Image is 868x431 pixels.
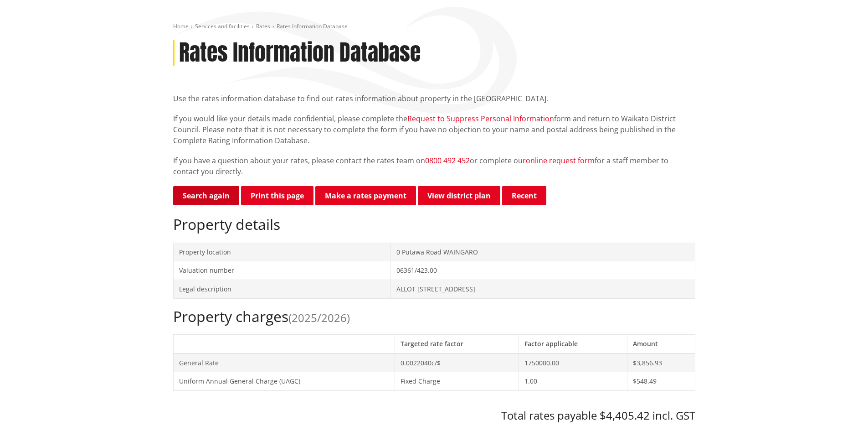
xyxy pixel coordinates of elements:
[519,334,627,353] th: Factor applicable
[391,261,695,280] td: 06361/423.00
[627,372,695,391] td: $548.49
[395,372,519,391] td: Fixed Charge
[627,353,695,372] td: $3,856.93
[195,22,250,30] a: Services and facilities
[173,409,695,422] h3: Total rates payable $4,405.42 incl. GST
[502,186,546,205] button: Recent
[627,334,695,353] th: Amount
[173,243,391,261] td: Property location
[173,93,695,104] p: Use the rates information database to find out rates information about property in the [GEOGRAPHI...
[315,186,416,205] a: Make a rates payment
[241,186,313,205] button: Print this page
[173,353,395,372] td: General Rate
[395,353,519,372] td: 0.0022040c/$
[391,280,695,298] td: ALLOT [STREET_ADDRESS]
[179,40,421,66] h1: Rates Information Database
[173,261,391,280] td: Valuation number
[391,243,695,261] td: 0 Putawa Road WAINGARO
[173,113,695,146] p: If you would like your details made confidential, please complete the form and return to Waikato ...
[277,22,348,30] span: Rates Information Database
[288,310,350,325] span: (2025/2026)
[425,156,470,166] a: 0800 492 452
[395,334,519,353] th: Targeted rate factor
[173,155,695,177] p: If you have a question about your rates, please contact the rates team on or complete our for a s...
[256,22,270,30] a: Rates
[519,372,627,391] td: 1.00
[173,372,395,391] td: Uniform Annual General Charge (UAGC)
[173,280,391,298] td: Legal description
[519,353,627,372] td: 1750000.00
[173,186,239,205] a: Search again
[173,23,695,31] nav: breadcrumb
[173,308,695,325] h2: Property charges
[526,156,595,166] a: online request form
[407,114,554,124] a: Request to Suppress Personal Information
[173,22,189,30] a: Home
[826,393,859,426] iframe: Messenger Launcher
[173,216,695,233] h2: Property details
[418,186,500,205] a: View district plan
